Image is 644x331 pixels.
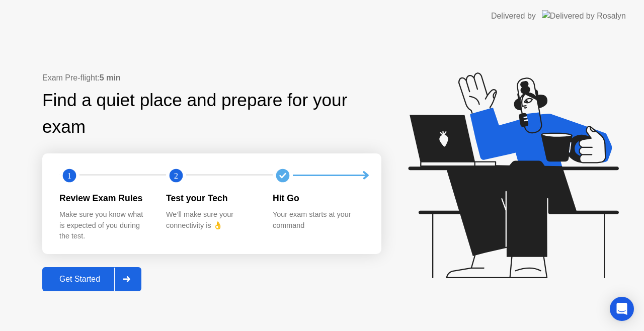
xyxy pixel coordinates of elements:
[174,171,178,180] text: 2
[166,192,257,205] div: Test your Tech
[273,192,363,205] div: Hit Go
[100,73,121,82] b: 5 min
[42,267,141,291] button: Get Started
[67,171,71,180] text: 1
[542,10,626,22] img: Delivered by Rosalyn
[491,10,536,22] div: Delivered by
[59,192,150,205] div: Review Exam Rules
[273,209,363,231] div: Your exam starts at your command
[45,275,114,284] div: Get Started
[166,209,257,231] div: We’ll make sure your connectivity is 👌
[42,87,381,140] div: Find a quiet place and prepare for your exam
[610,297,634,321] div: Open Intercom Messenger
[59,209,150,242] div: Make sure you know what is expected of you during the test.
[42,72,381,84] div: Exam Pre-flight:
